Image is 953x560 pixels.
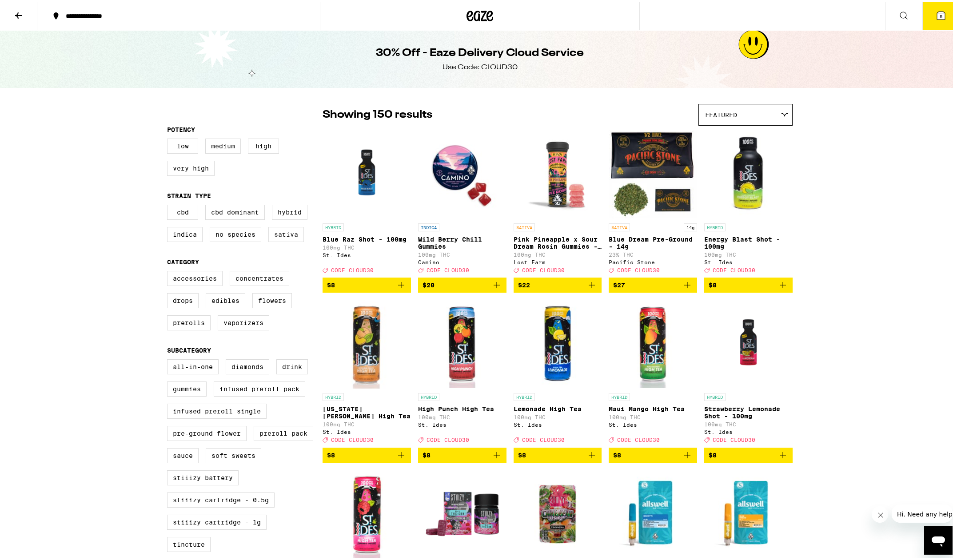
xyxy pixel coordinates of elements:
[704,298,793,387] img: St. Ides - Strawberry Lemonade Shot - 100mg
[210,225,261,240] label: No Species
[514,276,602,291] button: Add to bag
[514,446,602,461] button: Add to bag
[418,258,506,263] div: Camino
[704,250,793,256] p: 100mg THC
[167,535,211,550] label: Tincture
[709,450,717,457] span: $8
[272,203,307,218] label: Hybrid
[418,222,439,230] p: INDICA
[418,128,506,217] img: Camino - Wild Berry Chill Gummies
[276,357,308,373] label: Drink
[713,436,755,441] span: CODE CLOUD30
[609,298,697,387] img: St. Ides - Maui Mango High Tea
[609,222,630,230] p: SATIVA
[609,413,697,418] p: 100mg THC
[704,298,793,445] a: Open page for Strawberry Lemonade Shot - 100mg from St. Ides
[892,503,953,521] iframe: Message from company
[514,298,602,445] a: Open page for Lemonade High Tea from St. Ides
[423,280,435,287] span: $20
[167,380,207,395] label: Gummies
[423,450,431,457] span: $8
[323,446,411,461] button: Add to bag
[214,380,305,395] label: Infused Preroll Pack
[167,491,275,506] label: STIIIZY Cartridge - 0.5g
[167,225,203,240] label: Indica
[418,128,506,276] a: Open page for Wild Berry Chill Gummies from Camino
[613,450,621,457] span: $8
[427,266,469,271] span: CODE CLOUD30
[167,291,199,306] label: Drops
[940,12,942,17] span: 5
[709,280,717,287] span: $8
[418,250,506,256] p: 100mg THC
[704,276,793,291] button: Add to bag
[230,269,289,284] label: Concentrates
[418,404,506,411] p: High Punch High Tea
[418,298,506,445] a: Open page for High Punch High Tea from St. Ides
[331,266,374,271] span: CODE CLOUD30
[609,258,697,263] div: Pacific Stone
[167,424,247,439] label: Pre-ground Flower
[167,513,267,528] label: STIIIZY Cartridge - 1g
[323,427,411,433] div: St. Ides
[205,137,241,152] label: Medium
[5,6,64,13] span: Hi. Need any help?
[872,504,889,521] iframe: Close message
[252,291,292,306] label: Flowers
[418,413,506,418] p: 100mg THC
[514,128,602,276] a: Open page for Pink Pineapple x Sour Dream Rosin Gummies - 100mg from Lost Farm
[514,404,602,411] p: Lemonade High Tea
[323,420,411,425] p: 100mg THC
[514,391,535,399] p: HYBRID
[613,280,625,287] span: $27
[327,280,335,287] span: $8
[323,106,432,121] p: Showing 150 results
[704,427,793,433] div: St. Ides
[518,450,526,457] span: $8
[713,266,755,271] span: CODE CLOUD30
[609,298,697,445] a: Open page for Maui Mango High Tea from St. Ides
[323,128,411,276] a: Open page for Blue Raz Shot - 100mg from St. Ides
[268,225,304,240] label: Sativa
[167,137,198,152] label: Low
[514,222,535,230] p: SATIVA
[443,61,518,71] div: Use Code: CLOUD30
[418,234,506,248] p: Wild Berry Chill Gummies
[167,446,199,461] label: Sauce
[704,404,793,418] p: Strawberry Lemonade Shot - 100mg
[218,314,269,329] label: Vaporizers
[704,222,726,230] p: HYBRID
[427,436,469,441] span: CODE CLOUD30
[609,404,697,411] p: Maui Mango High Tea
[323,128,411,217] img: St. Ides - Blue Raz Shot - 100mg
[323,468,411,557] img: St. Ides - Wild Raspberry High Tea
[609,468,697,557] img: Allswell - Biscotti - 1g
[514,420,602,426] div: St. Ides
[323,404,411,418] p: [US_STATE][PERSON_NAME] High Tea
[609,420,697,426] div: St. Ides
[705,110,737,117] span: Featured
[514,234,602,248] p: Pink Pineapple x Sour Dream Rosin Gummies - 100mg
[418,420,506,426] div: St. Ides
[704,128,793,217] img: St. Ides - Energy Blast Shot - 100mg
[418,391,439,399] p: HYBRID
[323,391,344,399] p: HYBRID
[167,357,219,373] label: All-In-One
[514,298,602,387] img: St. Ides - Lemonade High Tea
[609,128,697,276] a: Open page for Blue Dream Pre-Ground - 14g from Pacific Stone
[167,269,223,284] label: Accessories
[167,314,211,329] label: Prerolls
[206,446,261,461] label: Soft Sweets
[518,280,530,287] span: $22
[609,391,630,399] p: HYBRID
[167,402,267,417] label: Infused Preroll Single
[226,357,269,373] label: Diamonds
[418,298,506,387] img: St. Ides - High Punch High Tea
[704,128,793,276] a: Open page for Energy Blast Shot - 100mg from St. Ides
[609,446,697,461] button: Add to bag
[514,413,602,418] p: 100mg THC
[704,234,793,248] p: Energy Blast Shot - 100mg
[924,524,953,553] iframe: Button to launch messaging window
[418,468,506,557] img: STIIIZY - Crimson Berry 2:1 THC:CBN Gummies
[704,391,726,399] p: HYBRID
